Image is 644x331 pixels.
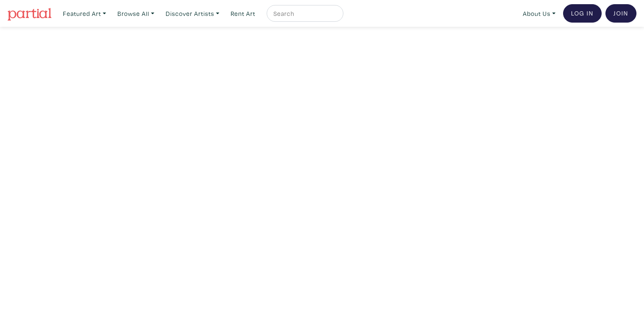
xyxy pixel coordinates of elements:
a: Rent Art [227,5,259,22]
a: Join [605,4,636,23]
a: Featured Art [59,5,110,22]
a: Log In [563,4,602,23]
input: Search [273,8,335,19]
a: Browse All [114,5,158,22]
a: Discover Artists [162,5,223,22]
a: About Us [519,5,559,22]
